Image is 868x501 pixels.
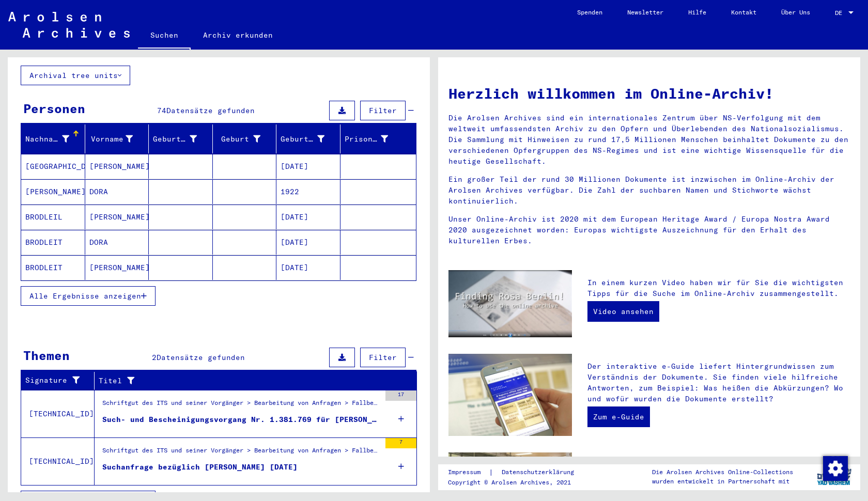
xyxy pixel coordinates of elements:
[21,437,95,485] td: [TECHNICAL_ID]
[21,154,85,179] mat-cell: [GEOGRAPHIC_DATA]
[448,478,586,487] p: Copyright © Arolsen Archives, 2021
[23,99,85,118] div: Personen
[152,353,157,362] span: 2
[21,230,85,255] mat-cell: BRODLEIT
[281,131,340,147] div: Geburtsdatum
[89,134,133,145] div: Vorname
[369,106,397,115] span: Filter
[21,66,130,85] button: Archival tree units
[276,230,340,255] mat-cell: [DATE]
[276,124,340,153] mat-header-cell: Geburtsdatum
[276,255,340,280] mat-cell: [DATE]
[217,134,261,145] div: Geburt‏
[23,346,70,365] div: Themen
[99,375,391,386] div: Titel
[815,464,854,490] img: yv_logo.png
[85,179,149,204] mat-cell: DORA
[213,124,277,153] mat-header-cell: Geburt‏
[25,131,85,147] div: Nachname
[102,462,298,473] div: Suchanfrage bezüglich [PERSON_NAME] [DATE]
[823,456,848,481] img: Zustimmung ändern
[281,134,324,145] div: Geburtsdatum
[153,131,212,147] div: Geburtsname
[276,205,340,229] mat-cell: [DATE]
[587,301,659,322] a: Video ansehen
[369,353,397,362] span: Filter
[25,134,69,145] div: Nachname
[191,23,285,48] a: Archiv erkunden
[345,131,404,147] div: Prisoner #
[85,255,149,280] mat-cell: [PERSON_NAME]
[25,372,94,389] div: Signature
[138,23,191,50] a: Suchen
[29,291,141,301] span: Alle Ergebnisse anzeigen
[448,174,850,207] p: Ein großer Teil der rund 30 Millionen Dokumente ist inzwischen im Online-Archiv der Arolsen Archi...
[8,12,130,38] img: Arolsen_neg.svg
[448,467,489,478] a: Impressum
[360,348,406,367] button: Filter
[89,131,149,147] div: Vorname
[652,467,793,477] p: Die Arolsen Archives Online-Collections
[157,106,166,115] span: 74
[587,277,850,299] p: In einem kurzen Video haben wir für Sie die wichtigsten Tipps für die Suche im Online-Archiv zusa...
[166,106,255,115] span: Datensätze gefunden
[652,477,793,486] p: wurden entwickelt in Partnerschaft mit
[448,214,850,246] p: Unser Online-Archiv ist 2020 mit dem European Heritage Award / Europa Nostra Award 2020 ausgezeic...
[360,101,406,120] button: Filter
[21,179,85,204] mat-cell: [PERSON_NAME]
[340,124,416,153] mat-header-cell: Prisoner #
[85,124,149,153] mat-header-cell: Vorname
[102,414,380,425] div: Such- und Bescheinigungsvorgang Nr. 1.381.769 für [PERSON_NAME][GEOGRAPHIC_DATA] geboren [DEMOGRA...
[85,205,149,229] mat-cell: [PERSON_NAME]
[385,438,416,448] div: 7
[102,398,380,413] div: Schriftgut des ITS und seiner Vorgänger > Bearbeitung von Anfragen > Fallbezogene [MEDICAL_DATA] ...
[25,375,81,386] div: Signature
[21,255,85,280] mat-cell: BRODLEIT
[157,353,245,362] span: Datensätze gefunden
[448,83,850,104] h1: Herzlich willkommen im Online-Archiv!
[448,467,586,478] div: |
[21,124,85,153] mat-header-cell: Nachname
[385,390,416,401] div: 17
[448,270,572,337] img: video.jpg
[21,286,156,306] button: Alle Ergebnisse anzeigen
[85,230,149,255] mat-cell: DORA
[345,134,389,145] div: Prisoner #
[21,390,95,437] td: [TECHNICAL_ID]
[99,372,404,389] div: Titel
[85,154,149,179] mat-cell: [PERSON_NAME]
[276,154,340,179] mat-cell: [DATE]
[21,205,85,229] mat-cell: BRODLEIL
[493,467,586,478] a: Datenschutzerklärung
[587,406,650,427] a: Zum e-Guide
[448,113,850,167] p: Die Arolsen Archives sind ein internationales Zentrum über NS-Verfolgung mit dem weltweit umfasse...
[448,354,572,436] img: eguide.jpg
[153,134,197,145] div: Geburtsname
[217,131,276,147] div: Geburt‏
[835,9,846,17] span: DE
[587,361,850,404] p: Der interaktive e-Guide liefert Hintergrundwissen zum Verständnis der Dokumente. Sie finden viele...
[102,446,380,460] div: Schriftgut des ITS und seiner Vorgänger > Bearbeitung von Anfragen > Fallbezogene [MEDICAL_DATA] ...
[149,124,213,153] mat-header-cell: Geburtsname
[276,179,340,204] mat-cell: 1922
